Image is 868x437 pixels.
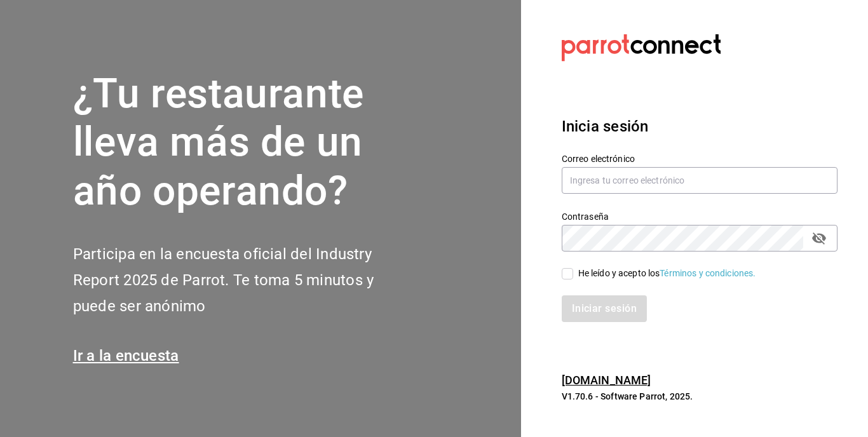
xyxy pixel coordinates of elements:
a: [DOMAIN_NAME] [562,373,651,387]
h3: Inicia sesión [562,115,837,138]
h2: Participa en la encuesta oficial del Industry Report 2025 de Parrot. Te toma 5 minutos y puede se... [73,241,416,319]
p: V1.70.6 - Software Parrot, 2025. [562,390,837,403]
label: Contraseña [562,212,837,220]
a: Ir a la encuesta [73,347,179,365]
a: Términos y condiciones. [660,268,756,278]
input: Ingresa tu correo electrónico [562,167,837,194]
button: Campo de contraseña [808,227,830,249]
h1: ¿Tu restaurante lleva más de un año operando? [73,70,416,216]
label: Correo electrónico [562,154,837,163]
div: He leído y acepto los [578,267,756,280]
